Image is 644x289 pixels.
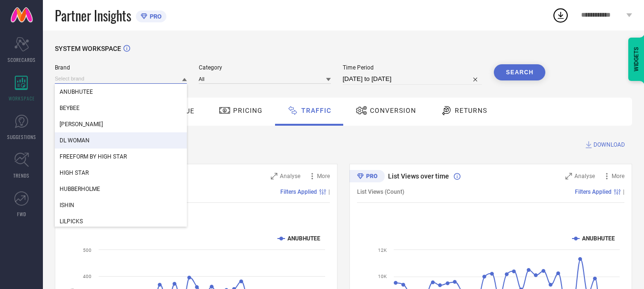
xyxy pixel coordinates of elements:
[55,74,187,84] input: Select brand
[55,116,187,132] div: DENNIS LINGO
[343,64,482,71] span: Time Period
[388,172,449,180] span: List Views over time
[55,45,121,52] span: SYSTEM WORKSPACE
[593,140,625,149] span: DOWNLOAD
[357,189,404,195] span: List Views (Count)
[55,84,187,100] div: ANUBHUTEE
[60,218,83,225] span: LILPICKS
[60,169,89,176] span: HIGH STAR
[494,64,545,80] button: Search
[575,189,612,195] span: Filters Applied
[271,173,277,179] svg: Zoom
[378,248,387,253] text: 12K
[301,107,331,114] span: Traffic
[83,274,92,279] text: 400
[83,248,92,253] text: 500
[60,202,74,209] span: ISHIN
[55,149,187,165] div: FREEFORM BY HIGH STAR
[552,7,569,24] div: Open download list
[60,186,100,192] span: HUBBERHOLME
[55,64,187,71] span: Brand
[378,274,387,279] text: 10K
[287,235,320,242] text: ANUBHUTEE
[60,89,93,95] span: ANUBHUTEE
[7,133,36,140] span: SUGGESTIONS
[370,107,416,114] span: Conversion
[8,56,36,63] span: SCORECARDS
[317,173,330,179] span: More
[349,170,385,184] div: Premium
[55,181,187,197] div: HUBBERHOLME
[55,132,187,149] div: DL WOMAN
[343,73,482,85] input: Select time period
[455,107,487,114] span: Returns
[233,107,263,114] span: Pricing
[60,121,103,128] span: [PERSON_NAME]
[612,173,624,179] span: More
[60,105,80,111] span: BEYBEE
[17,210,26,218] span: FWD
[582,235,615,242] text: ANUBHUTEE
[199,64,331,71] span: Category
[623,189,624,195] span: |
[55,165,187,181] div: HIGH STAR
[9,95,35,102] span: WORKSPACE
[60,137,90,144] span: DL WOMAN
[565,173,572,179] svg: Zoom
[55,6,131,25] span: Partner Insights
[280,189,317,195] span: Filters Applied
[60,153,127,160] span: FREEFORM BY HIGH STAR
[280,173,300,179] span: Analyse
[55,213,187,229] div: LILPICKS
[55,100,187,116] div: BEYBEE
[13,172,30,179] span: TRENDS
[55,197,187,213] div: ISHIN
[574,173,595,179] span: Analyse
[147,13,162,20] span: PRO
[328,189,330,195] span: |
